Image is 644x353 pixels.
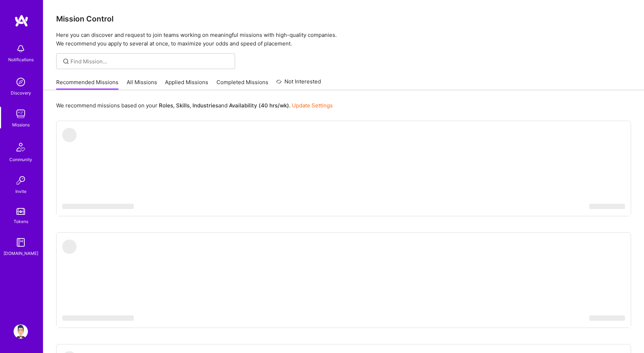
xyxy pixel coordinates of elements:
img: teamwork [14,107,28,121]
img: User Avatar [14,324,28,339]
p: We recommend missions based on your , , and . [56,102,333,109]
a: User Avatar [12,324,30,339]
b: Skills [176,102,190,109]
a: Update Settings [292,102,333,109]
div: Notifications [8,56,34,63]
img: Community [12,139,29,156]
img: Invite [14,173,28,188]
div: Community [9,156,32,163]
div: Invite [15,188,26,195]
b: Industries [192,102,218,109]
img: tokens [16,208,25,215]
img: bell [14,42,28,56]
p: Here you can discover and request to join teams working on meaningful missions with high-quality ... [56,31,631,48]
b: Availability (40 hrs/wk) [229,102,289,109]
a: Not Interested [276,77,321,90]
img: guide book [14,235,28,250]
h3: Mission Control [56,14,631,23]
div: Discovery [11,89,31,97]
input: Find Mission... [70,58,230,65]
i: icon SearchGrey [62,57,70,66]
div: Tokens [14,218,28,225]
a: Applied Missions [165,78,208,90]
a: All Missions [127,78,157,90]
img: discovery [14,75,28,89]
b: Roles [159,102,173,109]
div: [DOMAIN_NAME] [4,250,38,257]
div: Missions [12,121,30,129]
img: logo [14,14,29,27]
a: Completed Missions [216,78,268,90]
a: Recommended Missions [56,78,118,90]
